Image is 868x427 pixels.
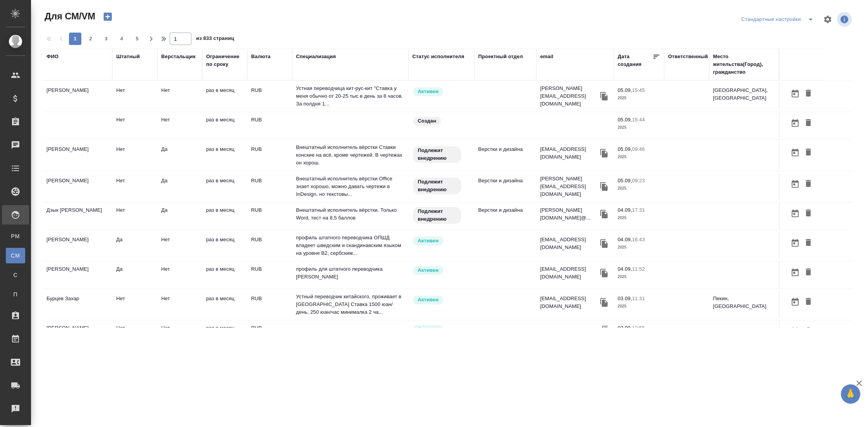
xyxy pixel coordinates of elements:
a: П [6,287,25,302]
p: 04.09, [618,237,632,242]
td: Нет [112,320,157,347]
td: Нет [157,83,202,110]
td: RUB [247,320,292,347]
button: Скопировать [598,181,610,192]
div: Специализация [296,53,336,61]
td: [PERSON_NAME] [43,83,112,110]
div: split button [739,13,818,26]
span: С [10,271,21,279]
a: С [6,267,25,283]
td: Нет [157,320,202,347]
td: RUB [247,261,292,289]
td: Верстки и дизайна [474,202,536,230]
p: [PERSON_NAME][DOMAIN_NAME]@... [540,206,598,222]
button: Удалить [802,236,815,250]
td: [GEOGRAPHIC_DATA], [GEOGRAPHIC_DATA] [709,83,779,110]
button: Удалить [802,145,815,160]
p: 11:31 [632,296,645,301]
p: 05.09, [618,87,632,93]
div: Проектный отдел [478,53,523,61]
td: Нет [112,83,157,110]
button: Скопировать [598,238,610,249]
p: 03.09, [618,296,632,301]
span: 5 [131,35,143,43]
span: 4 [115,35,128,43]
div: Свежая кровь: на первые 3 заказа по тематике ставь редактора и фиксируй оценки [412,145,470,164]
button: 4 [115,33,128,45]
p: 2025 [618,303,660,310]
td: RUB [247,112,292,139]
p: [PERSON_NAME][EMAIL_ADDRESS][DOMAIN_NAME] [540,175,598,198]
a: CM [6,248,25,263]
button: Открыть календарь загрузки [789,265,802,280]
div: email [540,53,553,61]
td: Да [157,173,202,200]
p: 04.09, [618,266,632,272]
p: [EMAIL_ADDRESS][DOMAIN_NAME] [540,236,598,251]
p: 2025 [618,124,660,131]
span: из 833 страниц [196,34,234,45]
p: 02.09, [618,325,632,331]
p: 05.09, [618,146,632,152]
button: Удалить [802,295,815,309]
td: раз в месяц [202,232,247,259]
button: Открыть календарь загрузки [789,295,802,309]
p: Создан [418,117,436,125]
td: Да [157,202,202,230]
a: PM [6,228,25,244]
td: Нет [112,112,157,139]
p: 2025 [618,244,660,251]
p: [EMAIL_ADDRESS][DOMAIN_NAME] [540,145,598,161]
p: 15:44 [632,117,645,123]
td: Дзык [PERSON_NAME] [43,202,112,230]
p: Внештатный исполнитель вёрстки Ставки конские на всё, кроме чертежей. В чертежах он хорош. [296,143,405,167]
button: Открыть календарь загрузки [789,145,802,160]
div: Рядовой исполнитель: назначай с учетом рейтинга [412,86,470,97]
p: 09:46 [632,146,645,152]
td: раз в месяц [202,202,247,230]
button: Открыть календарь загрузки [789,86,802,101]
p: Устная переводчица кит-рус-кит "Ставка у меня обычно от 20-25 тыс в день за 8 часов. За полдня 1... [296,85,405,108]
button: 2 [84,33,97,45]
td: раз в месяц [202,83,247,110]
p: 11:52 [632,266,645,272]
p: 2025 [618,214,660,222]
span: 2 [84,35,97,43]
span: Для СМ/VM [43,10,95,22]
p: Активен [418,296,439,304]
td: Верстки и дизайна [474,173,536,200]
div: Валюта [251,53,270,61]
div: Рядовой исполнитель: назначай с учетом рейтинга [412,295,470,305]
p: профиль для штатного переводчика [PERSON_NAME] [296,265,405,281]
div: Ограничение по сроку [206,53,243,68]
td: Нет [157,291,202,318]
div: Свежая кровь: на первые 3 заказа по тематике ставь редактора и фиксируй оценки [412,177,470,195]
p: Устный переводчик китайского, проживает в [GEOGRAPHIC_DATA] Ставка 1500 юан/день, 250 юан/час мин... [296,293,405,316]
td: [PERSON_NAME] [43,142,112,169]
p: [EMAIL_ADDRESS][DOMAIN_NAME] [540,265,598,281]
button: Скопировать [598,208,610,220]
button: Удалить [802,116,815,130]
td: Нет [157,261,202,289]
button: Удалить [802,265,815,280]
button: Скопировать [598,267,610,279]
div: Статус исполнителя [412,53,464,61]
p: 2025 [618,94,660,102]
td: Пекин, [GEOGRAPHIC_DATA] [709,291,779,318]
p: Подлежит внедрению [418,178,456,194]
td: RUB [247,173,292,200]
td: раз в месяц [202,320,247,347]
td: RUB [247,202,292,230]
p: Внештатный исполнитель вёрстки. Только Word, тест на 8,5 баллов [296,206,405,222]
p: 16:43 [632,237,645,242]
button: Скопировать [598,147,610,159]
p: Подлежит внедрению [418,207,456,223]
p: [PERSON_NAME][EMAIL_ADDRESS][DOMAIN_NAME] [540,85,598,108]
div: Ответственный [668,53,708,61]
button: Скопировать [598,90,610,102]
td: Нет [157,232,202,259]
td: [PERSON_NAME] [43,261,112,289]
button: Открыть календарь загрузки [789,116,802,130]
td: [PERSON_NAME] [43,173,112,200]
p: 05.09, [618,117,632,123]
